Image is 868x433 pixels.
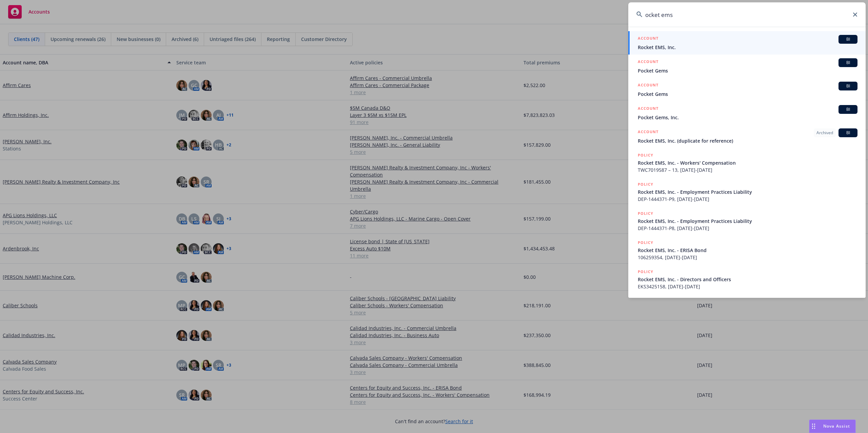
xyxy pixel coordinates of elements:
span: BI [841,60,855,66]
span: Rocket EMS, Inc. - Workers' Compensation [638,159,857,166]
a: ACCOUNTBIPocket Gems [628,55,866,78]
span: EKS3425158, [DATE]-[DATE] [638,283,857,290]
a: ACCOUNTBIPocket Gems [628,78,866,101]
span: Pocket Gems, Inc. [638,114,857,121]
a: ACCOUNTBIPocket Gems, Inc. [628,101,866,125]
h5: ACCOUNT [638,105,658,113]
h5: ACCOUNT [638,128,658,137]
span: Rocket EMS, Inc. (duplicate for reference) [638,137,857,144]
span: DEP-1444371-P8, [DATE]-[DATE] [638,225,857,232]
h5: ACCOUNT [638,35,658,43]
a: POLICYRocket EMS, Inc. - Employment Practices LiabilityDEP-1444371-P9, [DATE]-[DATE] [628,177,866,206]
button: Nova Assist [809,419,856,433]
span: Rocket EMS, Inc. - Directors and Officers [638,276,857,283]
span: Rocket EMS, Inc. - Employment Practices Liability [638,188,857,195]
a: POLICYRocket EMS, Inc. - Workers' CompensationTWC7019587 – 13, [DATE]-[DATE] [628,148,866,177]
span: Archived [816,130,833,136]
span: BI [841,83,855,89]
span: BI [841,106,855,112]
input: Search... [628,2,866,27]
h5: ACCOUNT [638,82,658,90]
span: TWC7019587 – 13, [DATE]-[DATE] [638,166,857,173]
span: BI [841,130,855,136]
a: ACCOUNTBIRocket EMS, Inc. [628,31,866,55]
h5: POLICY [638,181,653,188]
span: BI [841,36,855,42]
div: Drag to move [809,420,818,433]
span: Rocket EMS, Inc. - Employment Practices Liability [638,218,857,225]
span: 106259354, [DATE]-[DATE] [638,254,857,261]
span: Pocket Gems [638,67,857,74]
a: POLICYRocket EMS, Inc. - ERISA Bond106259354, [DATE]-[DATE] [628,235,866,265]
h5: ACCOUNT [638,58,658,66]
h5: POLICY [638,239,653,246]
a: POLICYRocket EMS, Inc. - Directors and OfficersEKS3425158, [DATE]-[DATE] [628,265,866,294]
span: Pocket Gems [638,90,857,98]
span: DEP-1444371-P9, [DATE]-[DATE] [638,195,857,203]
h5: POLICY [638,210,653,217]
a: POLICYRocket EMS, Inc. - Employment Practices LiabilityDEP-1444371-P8, [DATE]-[DATE] [628,206,866,235]
span: Rocket EMS, Inc. - ERISA Bond [638,247,857,254]
h5: POLICY [638,268,653,275]
span: Nova Assist [823,423,850,429]
span: Rocket EMS, Inc. [638,44,857,51]
a: ACCOUNTArchivedBIRocket EMS, Inc. (duplicate for reference) [628,125,866,148]
h5: POLICY [638,152,653,159]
